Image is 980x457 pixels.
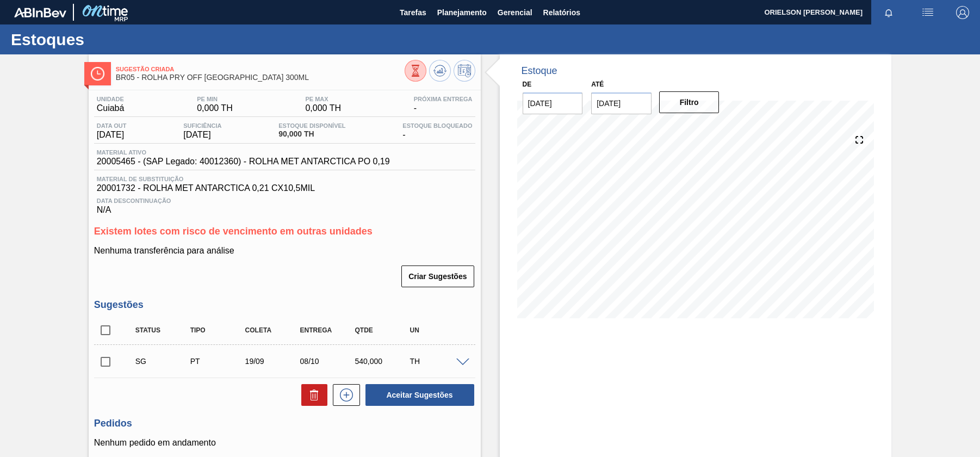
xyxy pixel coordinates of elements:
img: Logout [956,6,969,19]
label: Até [591,81,604,88]
label: De [523,81,532,88]
span: Data Descontinuação [97,197,473,204]
h3: Sugestões [94,299,475,311]
span: Estoque Bloqueado [402,122,472,129]
span: Existem lotes com risco de vencimento em outras unidades [94,226,373,237]
span: Unidade [97,96,125,102]
div: - [400,122,475,140]
div: Status [133,326,194,334]
div: Tipo [188,326,249,334]
span: Data out [97,122,127,129]
span: [DATE] [183,130,221,140]
div: - [411,96,475,113]
div: Coleta [243,326,303,334]
span: Planejamento [437,6,487,19]
h1: Estoques [11,33,204,46]
span: Próxima Entrega [414,96,473,102]
div: Qtde [352,326,413,334]
span: Tarefas [400,6,426,19]
span: Relatórios [543,6,580,19]
div: 08/10/2025 [297,357,358,366]
div: 540,000 [352,357,413,366]
input: dd/mm/yyyy [591,92,652,114]
span: Material de Substituição [97,176,473,182]
button: Filtro [659,91,720,113]
p: Nenhum pedido em andamento [94,438,475,448]
div: Excluir Sugestões [296,384,327,406]
span: 0,000 TH [305,103,341,113]
span: Estoque Disponível [278,122,345,129]
div: Sugestão Criada [133,357,194,366]
span: PE MIN [197,96,233,102]
span: [DATE] [97,130,127,140]
span: 90,000 TH [278,130,345,138]
span: Material ativo [97,149,390,156]
img: userActions [921,6,934,19]
span: Sugestão Criada [116,66,405,72]
div: Estoque [522,65,557,77]
button: Criar Sugestões [401,265,474,287]
span: 20001732 - ROLHA MET ANTARCTICA 0,21 CX10,5MIL [97,183,473,193]
div: Criar Sugestões [402,264,475,288]
img: TNhmsLtSVTkK8tSr43FrP2fwEKptu5GPRR3wAAAABJRU5ErkJggg== [14,8,66,17]
span: Gerencial [498,6,532,19]
div: 19/09/2025 [243,357,303,366]
div: N/A [94,193,475,215]
span: BR05 - ROLHA PRY OFF ANTARCTICA 300ML [116,73,405,82]
p: Nenhuma transferência para análise [94,246,475,256]
button: Visão Geral dos Estoques [405,60,426,82]
div: Pedido de Transferência [188,357,249,366]
div: Nova sugestão [327,384,360,406]
span: PE MAX [305,96,341,102]
div: UN [407,326,468,334]
div: Entrega [297,326,358,334]
button: Atualizar Gráfico [429,60,451,82]
input: dd/mm/yyyy [523,92,583,114]
img: Ícone [91,67,104,81]
span: 0,000 TH [197,103,233,113]
span: Suficiência [183,122,221,129]
div: TH [407,357,468,366]
span: 20005465 - (SAP Legado: 40012360) - ROLHA MET ANTARCTICA PO 0,19 [97,157,390,166]
h3: Pedidos [94,418,475,429]
button: Notificações [871,5,906,20]
span: Cuiabá [97,103,125,113]
button: Programar Estoque [454,60,475,82]
div: Aceitar Sugestões [360,383,475,407]
button: Aceitar Sugestões [365,384,474,406]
